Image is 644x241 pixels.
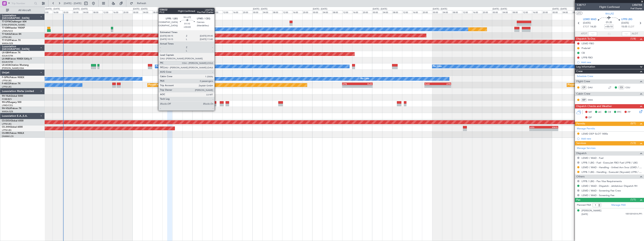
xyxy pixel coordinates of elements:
span: All Aircraft [10,9,40,12]
span: 9H-YAA [2,95,10,97]
div: [DATE] - [DATE] [433,8,447,11]
span: Refresh [134,2,150,5]
div: 00:00 [372,10,382,14]
div: 20:00 [62,10,72,14]
span: AC [598,110,602,114]
span: Services [576,141,586,145]
span: ETOT [583,25,589,29]
span: (1/1) [630,198,636,202]
div: 08:00 [212,10,222,14]
span: CR [608,110,611,114]
div: LEMD DEP SLOT 1400z [582,132,608,135]
div: 16:00 [352,10,362,14]
input: Trip Number [11,1,33,6]
a: LFMD/CEQ [2,104,13,107]
div: - [530,129,544,131]
a: Manage Permits [577,127,595,131]
div: KLAX [357,83,372,85]
a: LFMN/NCE [2,30,13,32]
span: T7-EAGL [2,33,11,35]
div: No Crew [193,76,202,82]
div: 16:00 [232,10,242,14]
a: DNMM/LOS [2,135,14,138]
span: FFC [617,110,621,114]
div: 12:00 [222,10,232,14]
span: ALDT [632,32,638,36]
a: T7-PJ29Falcon 7X [2,39,21,41]
div: 20:00 [242,10,252,14]
span: LX-AOA [2,64,11,66]
div: 00:00 [492,10,502,14]
div: CS [618,85,624,90]
span: Crew [576,69,583,74]
div: 00:00 [432,10,442,14]
span: [DATE] [582,213,588,216]
span: Flight Crew [576,79,590,84]
span: ELDT [628,25,634,29]
div: - [342,85,357,87]
div: 20:00 [302,10,312,14]
a: CGU [625,86,634,89]
div: KNUQ [544,126,558,128]
span: 9H-LPZ [605,12,614,16]
div: 08:00 [272,10,282,14]
span: F-HECD [2,83,10,85]
div: Planned Maint [GEOGRAPHIC_DATA] ([GEOGRAPHIC_DATA]) [148,82,208,88]
div: 04:00 [83,10,93,14]
div: 04:00 [322,10,332,14]
a: 9H-VSLKFalcon 7X [2,107,21,110]
div: 12:00 [282,10,292,14]
div: 12:00 [462,10,472,14]
a: LFPB/LBG [2,79,12,82]
span: T7-DYN [2,21,10,23]
a: Schedule Crew [577,75,593,78]
div: No Crew [163,26,172,32]
div: 04:00 [262,10,272,14]
span: 01:35 [606,21,612,24]
div: 12:00 [102,10,112,14]
div: LFPB FBO [582,56,593,59]
div: Prebrief [582,47,590,50]
div: 08:00 [512,10,522,14]
span: ATOT [581,32,587,36]
a: LFPB / LBG - Fuel - ExecuJet FBO Fuel LFPB / LBG [582,161,638,164]
div: 16:00 [532,10,542,14]
div: 20:00 [182,10,192,14]
a: LFPB/LBG [2,129,12,132]
label: Planned PAX [577,203,591,207]
div: 16:00 [112,10,122,14]
div: CP [581,85,587,90]
div: 00:00 [73,10,83,14]
span: 9H-VSLK [2,107,11,110]
a: LX-INBFalcon 900EX EASy II [2,58,32,60]
div: No Crew [433,64,442,69]
div: LEZG [530,126,544,128]
a: EVRA/[PERSON_NAME] [2,23,25,26]
div: [DATE] - [DATE] [133,8,147,11]
span: Others [576,175,585,179]
div: 20:00 [482,10,492,14]
button: UTC [576,11,582,15]
span: [DATE] - [DATE] [64,2,81,5]
div: 08:00 [152,10,162,14]
div: 00:00 [192,10,202,14]
span: LFPB LBG [621,18,632,21]
div: 16:00 [172,10,182,14]
div: 04:00 [202,10,212,14]
span: 10013014314 (PP) [625,212,642,216]
span: Dispatch Checks and Weather [576,104,612,108]
div: 04:00 [382,10,392,14]
input: --:-- [588,32,597,36]
div: 12:00 [402,10,412,14]
div: 00:00 [312,10,322,14]
div: - [357,85,372,87]
a: 9H-LPZLegacy 500 [2,101,21,103]
span: T7-EMI [2,27,9,29]
a: F-GPNJFalcon 900EX [2,76,24,79]
div: 20:00 [362,10,372,14]
a: LEMD / MAD - Handling - United Avn Svcs LEMD / MAD [582,166,642,169]
div: 00:00 [552,10,562,14]
div: No Crew [361,76,369,82]
a: WMSA/SZB [2,42,13,45]
a: EDLW/DTM [2,54,13,57]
